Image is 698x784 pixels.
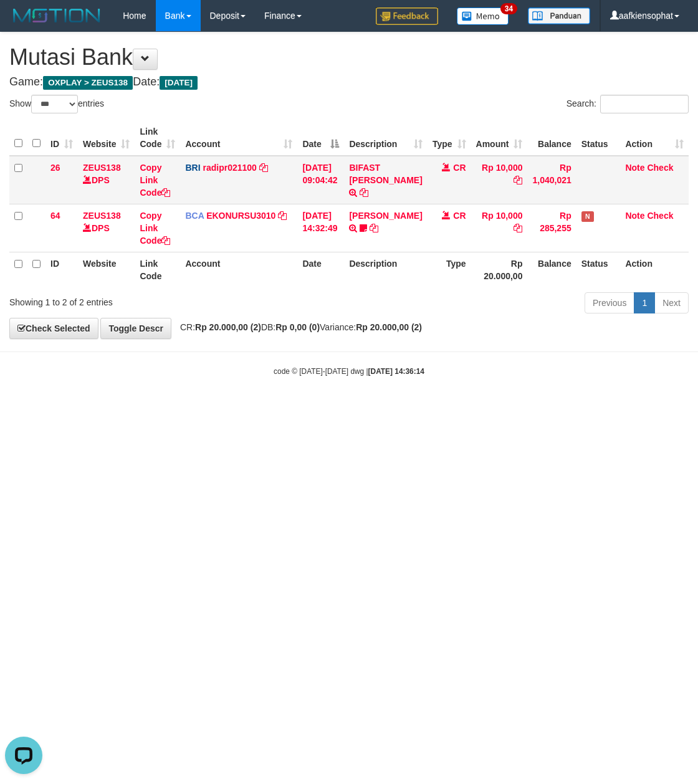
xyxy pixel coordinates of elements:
strong: Rp 20.000,00 (2) [195,322,261,332]
th: Date: activate to sort column descending [297,120,344,156]
div: Showing 1 to 2 of 2 entries [9,291,282,308]
th: Account: activate to sort column ascending [180,120,297,156]
a: Copy radipr021100 to clipboard [259,163,268,173]
th: Balance [527,252,576,287]
a: Note [625,163,644,173]
th: Date [297,252,344,287]
a: Previous [585,292,634,313]
th: Status [576,120,621,156]
span: [DATE] [160,76,198,90]
th: ID [45,252,78,287]
th: Account [180,252,297,287]
th: Link Code [135,252,180,287]
span: Has Note [581,211,594,222]
span: 34 [500,3,517,14]
th: ID: activate to sort column ascending [45,120,78,156]
th: Action [620,252,689,287]
a: Copy Rp 10,000 to clipboard [514,223,522,233]
a: Check Selected [9,318,98,339]
a: EKONURSU3010 [206,211,275,221]
th: Link Code: activate to sort column ascending [135,120,180,156]
input: Search: [600,95,689,113]
span: 64 [50,211,60,221]
th: Website: activate to sort column ascending [78,120,135,156]
td: Rp 10,000 [471,204,528,252]
th: Type [428,252,471,287]
a: Copy Rp 10,000 to clipboard [514,175,522,185]
h1: Mutasi Bank [9,45,689,70]
span: BRI [185,163,200,173]
a: Copy INEU NURDIAN to clipboard [370,223,378,233]
td: Rp 10,000 [471,156,528,204]
span: CR [453,163,466,173]
span: CR [453,211,466,221]
span: BCA [185,211,204,221]
span: CR: DB: Variance: [174,322,422,332]
button: Open LiveChat chat widget [5,5,42,42]
span: 26 [50,163,60,173]
a: Copy BIFAST ERIKA S PAUN to clipboard [360,188,368,198]
th: Type: activate to sort column ascending [428,120,471,156]
img: panduan.png [528,7,590,24]
select: Showentries [31,95,78,113]
small: code © [DATE]-[DATE] dwg | [274,367,424,376]
th: Rp 20.000,00 [471,252,528,287]
span: OXPLAY > ZEUS138 [43,76,133,90]
a: Toggle Descr [100,318,171,339]
th: Status [576,252,621,287]
img: Button%20Memo.svg [457,7,509,25]
th: Description: activate to sort column ascending [344,120,427,156]
td: Rp 285,255 [527,204,576,252]
label: Show entries [9,95,104,113]
th: Website [78,252,135,287]
h4: Game: Date: [9,76,689,88]
strong: [DATE] 14:36:14 [368,367,424,376]
td: [DATE] 14:32:49 [297,204,344,252]
strong: Rp 20.000,00 (2) [356,322,422,332]
a: Note [625,211,644,221]
th: Balance [527,120,576,156]
a: Next [654,292,689,313]
img: MOTION_logo.png [9,6,104,25]
td: DPS [78,156,135,204]
a: Copy Link Code [140,163,170,198]
th: Amount: activate to sort column ascending [471,120,528,156]
th: Description [344,252,427,287]
label: Search: [567,95,689,113]
a: Check [647,211,673,221]
a: ZEUS138 [83,163,121,173]
img: Feedback.jpg [376,7,438,25]
a: BIFAST [PERSON_NAME] [349,163,422,185]
a: 1 [634,292,655,313]
a: radipr021100 [203,163,256,173]
strong: Rp 0,00 (0) [275,322,320,332]
td: DPS [78,204,135,252]
a: [PERSON_NAME] [349,211,422,221]
td: [DATE] 09:04:42 [297,156,344,204]
td: Rp 1,040,021 [527,156,576,204]
a: ZEUS138 [83,211,121,221]
th: Action: activate to sort column ascending [620,120,689,156]
a: Check [647,163,673,173]
a: Copy EKONURSU3010 to clipboard [278,211,287,221]
a: Copy Link Code [140,211,170,246]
